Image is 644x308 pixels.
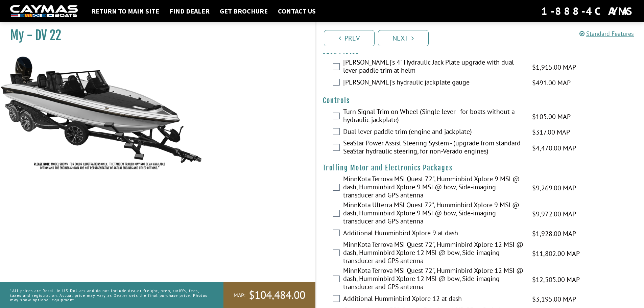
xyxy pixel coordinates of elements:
a: Return to main site [88,7,163,16]
label: MinnKota Terrova MSI Quest 72", Humminbird Xplore 12 MSI @ dash, Humminbird Xplore 12 MSI @ bow, ... [343,240,524,266]
span: $1,928.00 MAP [532,229,576,239]
span: $317.00 MAP [532,127,570,137]
a: Standard Features [579,30,634,38]
label: MinnKota Terrova MSI Quest 72", Humminbird Xplore 9 MSI @ dash, Humminbird Xplore 9 MSI @ bow, Si... [343,175,524,201]
label: Dual lever paddle trim (engine and jackplate) [343,127,524,137]
label: [PERSON_NAME]'s hydraulic jackplate gauge [343,78,524,88]
img: white-logo-c9c8dbefe5ff5ceceb0f0178aa75bf4bb51f6bca0971e226c86eb53dfe498488.png [10,5,78,18]
a: Contact Us [275,7,319,16]
span: $491.00 MAP [532,78,571,88]
span: $105.00 MAP [532,112,571,122]
span: $3,195.00 MAP [532,294,576,304]
label: MinnKota Ulterra MSI Quest 72", Humminbird Xplore 9 MSI @ dash, Humminbird Xplore 9 MSI @ bow, Si... [343,201,524,227]
span: $104,484.00 [249,288,305,302]
label: Additional Humminbird Xplore 9 at dash [343,229,524,239]
div: 1-888-4CAYMAS [541,4,634,19]
span: $4,470.00 MAP [532,143,576,153]
a: MAP:$104,484.00 [223,282,315,308]
h4: Controls [323,96,638,105]
a: Find Dealer [166,7,213,16]
span: $1,915.00 MAP [532,62,576,72]
a: Get Brochure [216,7,271,16]
label: SeaStar Power Assist Steering System - (upgrade from standard SeaStar hydraulic steering, for non... [343,139,524,157]
span: $11,802.00 MAP [532,248,580,259]
label: Additional Humminbird Xplore 12 at dash [343,294,524,304]
span: $9,972.00 MAP [532,209,576,219]
h1: My - DV 22 [10,28,299,43]
span: MAP: [234,292,245,299]
h4: Trolling Motor and Electronics Packages [323,164,638,172]
span: $12,505.00 MAP [532,275,580,285]
label: [PERSON_NAME]'s 4" Hydraulic Jack Plate upgrade with dual lever paddle trim at helm [343,58,524,76]
a: Prev [324,30,375,46]
label: Turn Signal Trim on Wheel (Single lever - for boats without a hydraulic jackplate) [343,108,524,125]
span: $9,269.00 MAP [532,183,576,193]
p: *All prices are Retail in US Dollars and do not include dealer freight, prep, tariffs, fees, taxe... [10,285,208,305]
a: Next [378,30,429,46]
label: MinnKota Terrova MSI Quest 72", Humminbird Xplore 12 MSI @ dash, Humminbird Xplore 12 MSI @ bow, ... [343,266,524,292]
